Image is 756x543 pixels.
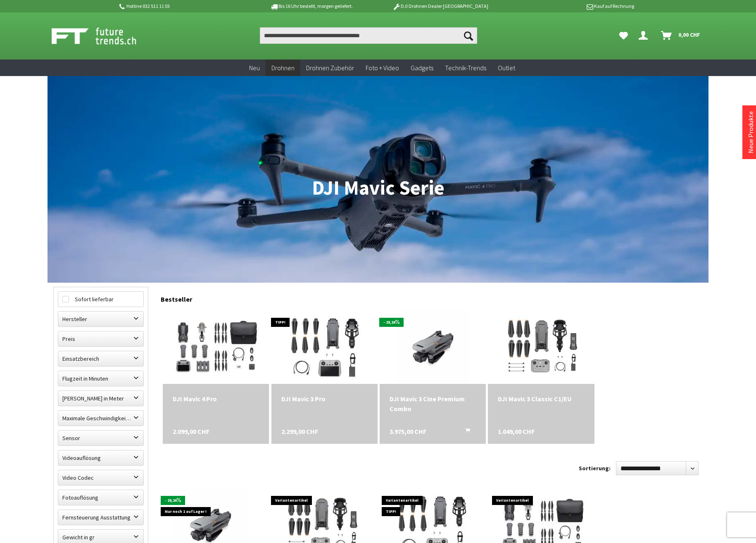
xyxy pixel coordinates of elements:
[243,60,266,76] a: Neu
[505,1,634,11] p: Kauf auf Rechnung
[396,310,470,384] img: DJI Mavic 3 Cine Premium Combo
[260,27,477,44] input: Produkt, Marke, Kategorie, EAN, Artikelnummer…
[390,394,476,414] a: DJI Mavic 3 Cine Premium Combo 3.975,00 CHF In den Warenkorb
[281,394,368,404] a: DJI Mavic 3 Pro 2.299,00 CHF
[498,394,584,404] div: DJI Mavic 3 Classic C1/EU
[498,394,584,404] a: DJI Mavic 3 Classic C1/EU 1.049,00 CHF
[266,60,300,76] a: Drohnen
[58,371,143,386] label: Flugzeit in Minuten
[58,312,143,326] label: Hersteller
[173,394,259,404] div: DJI Mavic 4 Pro
[118,1,247,11] p: Hotline 032 511 11 03
[390,426,426,436] span: 3.975,00 CHF
[445,64,486,72] span: Technik-Trends
[173,426,209,436] span: 2.099,00 CHF
[405,60,439,76] a: Gadgets
[411,64,433,72] span: Gadgets
[281,394,368,404] div: DJI Mavic 3 Pro
[746,111,755,153] a: Neue Produkte
[278,310,371,384] img: DJI Mavic 3 Pro
[58,470,143,485] label: Video Codec
[58,490,143,505] label: Fotoauflösung
[498,426,535,436] span: 1.049,00 CHF
[173,394,259,404] a: DJI Mavic 4 Pro 2.099,00 CHF
[58,450,143,465] label: Videoauflösung
[300,60,360,76] a: Drohnen Zubehör
[52,26,155,46] img: Shop Futuretrends - zur Startseite wechseln
[281,426,318,436] span: 2.299,00 CHF
[58,292,143,307] label: Sofort lieferbar
[58,351,143,366] label: Einsatzbereich
[271,64,295,72] span: Drohnen
[615,27,632,44] a: Meine Favoriten
[247,1,376,11] p: Bis 16 Uhr bestellt, morgen geliefert.
[249,64,260,72] span: Neu
[635,27,654,44] a: Dein Konto
[58,431,143,445] label: Sensor
[166,310,266,384] img: DJI Mavic 4 Pro
[306,64,354,72] span: Drohnen Zubehör
[53,178,703,198] h1: DJI Mavic Serie
[498,64,515,72] span: Outlet
[460,27,477,44] button: Suchen
[58,331,143,346] label: Preis
[161,287,703,307] div: Bestseller
[439,60,492,76] a: Technik-Trends
[658,27,704,44] a: Warenkorb
[58,411,143,426] label: Maximale Geschwindigkeit in km/h
[455,426,475,437] button: In den Warenkorb
[494,310,587,384] img: DJI Mavic 3 Classic C1/EU
[492,60,521,76] a: Outlet
[579,462,611,475] label: Sortierung:
[58,510,143,525] label: Fernsteuerung Ausstattung
[678,28,700,41] span: 0,00 CHF
[390,394,476,414] div: DJI Mavic 3 Cine Premium Combo
[366,64,399,72] span: Foto + Video
[376,1,505,11] p: DJI Drohnen Dealer [GEOGRAPHIC_DATA]
[360,60,405,76] a: Foto + Video
[58,391,143,406] label: Maximale Flughöhe in Meter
